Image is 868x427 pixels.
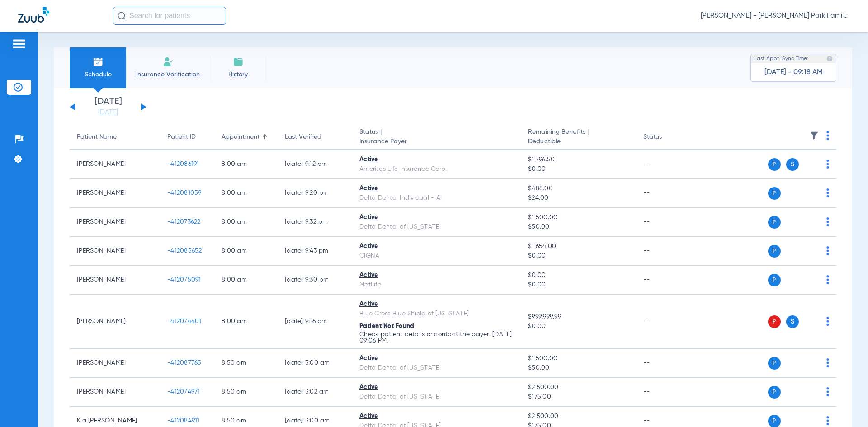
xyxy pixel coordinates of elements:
[18,7,49,23] img: Zuub Logo
[359,323,414,329] span: Patient Not Found
[81,97,135,117] li: [DATE]
[826,56,833,62] img: last sync help info
[167,277,201,283] span: -412075091
[636,208,697,237] td: --
[768,357,781,370] span: P
[528,322,628,331] span: $0.00
[214,150,278,179] td: 8:00 AM
[528,363,628,373] span: $50.00
[278,179,352,208] td: [DATE] 9:20 PM
[528,222,628,232] span: $50.00
[528,164,628,174] span: $0.00
[786,315,799,328] span: S
[528,412,628,421] span: $2,500.00
[167,360,202,366] span: -412087765
[133,70,203,79] span: Insurance Verification
[528,137,628,146] span: Deductible
[528,312,628,322] span: $999,999.99
[768,158,781,171] span: P
[826,416,829,425] img: group-dot-blue.svg
[636,266,697,295] td: --
[359,193,514,203] div: Delta Dental Individual - AI
[359,213,514,222] div: Active
[528,280,628,290] span: $0.00
[167,219,201,225] span: -412073622
[214,266,278,295] td: 8:00 AM
[278,378,352,407] td: [DATE] 3:02 AM
[118,12,126,20] img: Search Icon
[359,300,514,309] div: Active
[768,187,781,200] span: P
[826,217,829,226] img: group-dot-blue.svg
[826,188,829,197] img: group-dot-blue.svg
[768,274,781,286] span: P
[359,271,514,280] div: Active
[278,237,352,266] td: [DATE] 9:43 PM
[528,242,628,251] span: $1,654.00
[636,378,697,407] td: --
[285,132,345,142] div: Last Verified
[528,392,628,402] span: $175.00
[636,237,697,266] td: --
[167,248,202,254] span: -412085652
[76,70,119,79] span: Schedule
[521,125,636,150] th: Remaining Benefits |
[754,54,808,63] span: Last Appt. Sync Time:
[826,387,829,396] img: group-dot-blue.svg
[768,216,781,229] span: P
[12,38,26,49] img: hamburger-icon
[768,315,781,328] span: P
[359,222,514,232] div: Delta Dental of [US_STATE]
[81,108,135,117] a: [DATE]
[528,383,628,392] span: $2,500.00
[826,160,829,169] img: group-dot-blue.svg
[77,132,153,142] div: Patient Name
[70,179,160,208] td: [PERSON_NAME]
[826,131,829,140] img: group-dot-blue.svg
[167,132,207,142] div: Patient ID
[528,271,628,280] span: $0.00
[826,358,829,367] img: group-dot-blue.svg
[768,386,781,399] span: P
[278,150,352,179] td: [DATE] 9:12 PM
[359,137,514,146] span: Insurance Payer
[636,295,697,349] td: --
[214,378,278,407] td: 8:50 AM
[222,132,270,142] div: Appointment
[163,56,174,67] img: Manual Insurance Verification
[113,7,226,25] input: Search for patients
[359,251,514,261] div: CIGNA
[826,317,829,326] img: group-dot-blue.svg
[278,266,352,295] td: [DATE] 9:30 PM
[214,208,278,237] td: 8:00 AM
[285,132,321,142] div: Last Verified
[70,150,160,179] td: [PERSON_NAME]
[77,132,117,142] div: Patient Name
[70,349,160,378] td: [PERSON_NAME]
[701,11,850,20] span: [PERSON_NAME] - [PERSON_NAME] Park Family Dentistry
[70,237,160,266] td: [PERSON_NAME]
[528,251,628,261] span: $0.00
[167,418,200,424] span: -412084911
[528,155,628,164] span: $1,796.50
[167,132,196,142] div: Patient ID
[528,184,628,193] span: $488.00
[528,354,628,363] span: $1,500.00
[528,193,628,203] span: $24.00
[359,331,514,344] p: Check patient details or contact the payer. [DATE] 09:06 PM.
[70,295,160,349] td: [PERSON_NAME]
[167,318,202,324] span: -412074401
[764,68,823,77] span: [DATE] - 09:18 AM
[278,208,352,237] td: [DATE] 9:32 PM
[93,56,104,67] img: Schedule
[359,383,514,392] div: Active
[636,150,697,179] td: --
[214,295,278,349] td: 8:00 AM
[359,242,514,251] div: Active
[167,161,199,167] span: -412086191
[233,56,244,67] img: History
[167,190,202,196] span: -412081059
[786,158,799,171] span: S
[214,237,278,266] td: 8:00 AM
[70,378,160,407] td: [PERSON_NAME]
